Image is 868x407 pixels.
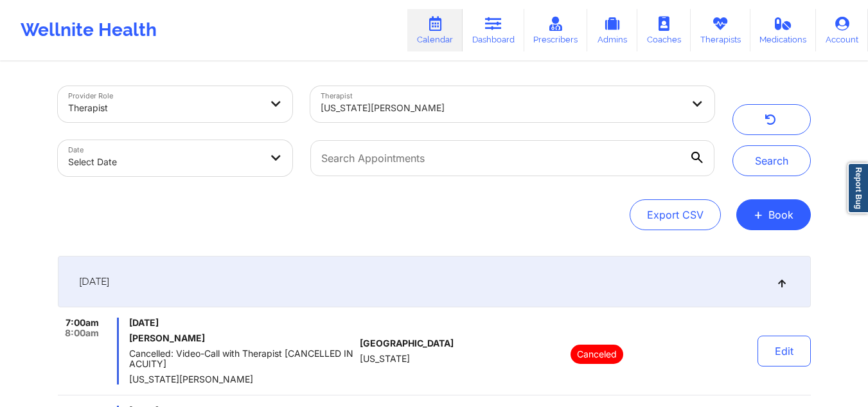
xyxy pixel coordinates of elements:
[754,211,763,218] span: +
[68,94,261,122] div: Therapist
[757,336,811,366] button: Edit
[407,9,463,51] a: Calendar
[321,94,682,122] div: [US_STATE][PERSON_NAME]
[587,9,637,51] a: Admins
[750,9,817,51] a: Medications
[360,354,410,364] span: [US_STATE]
[637,9,691,51] a: Coaches
[65,328,99,338] span: 8:00am
[732,145,811,176] button: Search
[310,140,714,176] input: Search Appointments
[571,345,623,364] p: Canceled
[66,318,99,328] span: 7:00am
[129,374,355,384] span: [US_STATE][PERSON_NAME]
[736,199,811,230] button: +Book
[360,338,454,348] span: [GEOGRAPHIC_DATA]
[816,9,868,51] a: Account
[847,163,868,213] a: Report Bug
[79,275,109,288] span: [DATE]
[463,9,524,51] a: Dashboard
[129,333,355,343] h6: [PERSON_NAME]
[129,318,355,328] span: [DATE]
[691,9,750,51] a: Therapists
[129,348,355,369] span: Cancelled: Video-Call with Therapist [CANCELLED IN ACUITY]
[630,199,721,230] button: Export CSV
[68,148,261,176] div: Select Date
[524,9,588,51] a: Prescribers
